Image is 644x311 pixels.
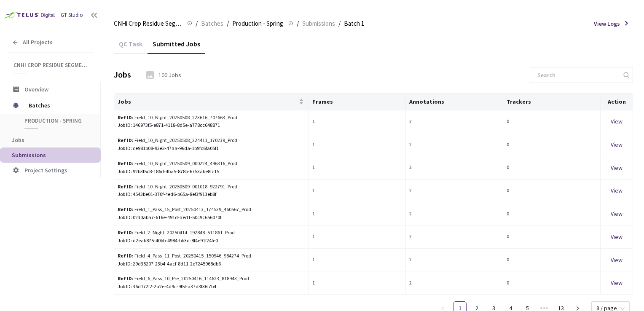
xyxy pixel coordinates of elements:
td: 2 [406,249,503,272]
div: View [604,232,629,241]
span: left [440,306,445,311]
div: Field_6_Pass_10_Pre_20250416_114623_818943_Prod [118,275,263,283]
td: 0 [503,180,601,203]
td: 1 [309,133,406,156]
td: 1 [309,202,406,225]
b: Ref ID: [118,275,134,282]
b: Ref ID: [118,137,134,143]
span: CNHi Crop Residue Segmentation [13,62,89,69]
b: Ref ID: [118,183,134,190]
a: Batches [199,19,225,28]
li: / [297,19,299,29]
div: Field_2_Night_20250414_192848_511861_Prod [118,229,263,237]
div: Job ID: 92b3f5c8-186d-4ba5-878b-6753abe8fc15 [118,168,305,176]
div: View [604,117,629,126]
div: View [604,255,629,265]
div: Job ID: 4543be01-370f-4ed6-b65a-8ef3f913eb8f [118,190,305,198]
td: 1 [309,110,406,134]
div: 100 Jobs [158,71,181,79]
span: Production - Spring [24,117,87,124]
span: Project Settings [24,166,67,174]
b: Ref ID: [118,206,134,212]
div: Field_4_Pass_11_Post_20250415_150946_984274_Prod [118,252,263,260]
span: right [575,306,580,311]
td: 1 [309,180,406,203]
td: 2 [406,271,503,295]
a: Submissions [301,19,337,28]
td: 0 [503,249,601,272]
th: Action [601,94,633,110]
div: Submitted Jobs [148,40,205,54]
div: Field_10_Night_20250508_223616_707663_Prod [118,114,263,122]
b: Ref ID: [118,229,134,236]
td: 1 [309,225,406,249]
th: Annotations [406,94,503,110]
div: GT Studio [61,11,83,19]
div: Job ID: 0230aba7-616e-491d-aed1-50c9c656070f [118,214,305,222]
span: Batches [201,19,223,29]
span: Jobs [12,136,24,144]
b: Ref ID: [118,114,134,121]
td: 0 [503,133,601,156]
div: Job ID: 29d35207-23b4-4acf-8d11-2e7245968db6 [118,260,305,268]
div: View [604,163,629,172]
td: 1 [309,249,406,272]
div: Job ID: d2eab875-40bb-4984-bb3d-8f4e91f24fe0 [118,237,305,245]
span: CNHi Crop Residue Segmentation [114,19,182,29]
td: 0 [503,202,601,225]
div: View [604,278,629,287]
span: Submissions [12,151,46,159]
b: Ref ID: [118,252,134,259]
div: Job ID: 36d172f2-2a2e-4d9c-9f5f-a37d3f36f7b4 [118,283,305,291]
td: 1 [309,156,406,180]
li: / [338,19,341,29]
td: 2 [406,202,503,225]
div: Jobs [114,69,131,81]
th: Trackers [503,94,601,110]
span: Batches [29,97,86,114]
th: Frames [309,94,406,110]
div: View [604,186,629,195]
span: Production - Spring [232,19,283,29]
div: Job ID: ce981b08-93e3-47aa-96da-1b9fc6fa05f1 [118,145,305,153]
td: 0 [503,271,601,295]
td: 0 [503,225,601,249]
td: 0 [503,156,601,180]
td: 1 [309,271,406,295]
div: Field_10_Night_20250509_001018_922791_Prod [118,183,263,191]
td: 2 [406,225,503,249]
td: 2 [406,180,503,203]
td: 2 [406,133,503,156]
td: 0 [503,110,601,134]
div: Field_1_Pass_15_Post_20250413_174539_460567_Prod [118,206,263,214]
li: / [227,19,229,29]
li: / [196,19,198,29]
span: Jobs [118,98,297,105]
div: Field_10_Night_20250509_000224_496316_Prod [118,160,263,168]
th: Jobs [114,94,309,110]
span: Submissions [302,19,335,29]
span: Overview [24,86,48,93]
b: Ref ID: [118,160,134,166]
div: Job ID: 146973f5-e871-4118-8d5e-a778cc648871 [118,121,305,129]
span: Batch 1 [344,19,364,29]
div: Field_10_Night_20250508_224411_170239_Prod [118,137,263,145]
div: View [604,209,629,218]
div: View [604,140,629,149]
span: All Projects [23,39,53,46]
input: Search [532,67,622,83]
td: 2 [406,156,503,180]
td: 2 [406,110,503,134]
span: View Logs [594,19,620,28]
div: QC Task [114,40,148,54]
